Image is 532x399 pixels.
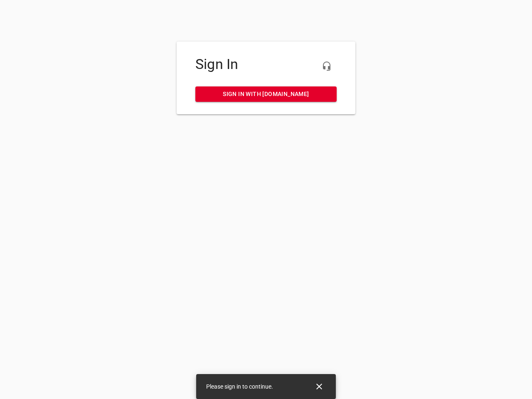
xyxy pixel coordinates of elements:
[202,89,330,99] span: Sign in with [DOMAIN_NAME]
[317,56,337,76] button: Live Chat
[206,383,273,390] span: Please sign in to continue.
[195,86,337,102] a: Sign in with [DOMAIN_NAME]
[309,377,329,397] button: Close
[195,56,337,73] h4: Sign In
